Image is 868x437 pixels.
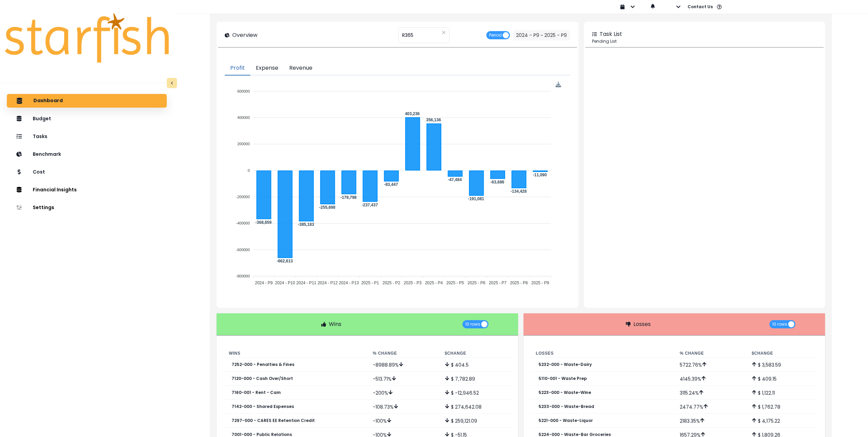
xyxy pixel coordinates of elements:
tspan: -400000 [236,221,250,226]
th: % Change [367,349,439,358]
th: Wins [223,349,367,358]
tspan: 2024 - P13 [339,281,359,286]
tspan: 2025 - P5 [446,281,464,286]
span: R365 [402,28,413,42]
p: 7252-000 - Penalties & Fines [232,362,294,367]
tspan: -200000 [236,195,250,199]
tspan: 2025 - P4 [425,281,443,286]
p: Dashboard [33,98,63,104]
p: Overview [232,31,258,39]
p: 5224-000 - Waste-Bar Groceries [539,432,611,437]
tspan: 2025 - P9 [531,281,549,286]
tspan: 2025 - P2 [383,281,400,286]
td: $ 274,642.08 [439,400,511,414]
p: Tasks [33,134,47,139]
tspan: -600000 [236,248,250,252]
tspan: 2024 - P10 [275,281,295,286]
td: -108.73 % [367,400,439,414]
tspan: 2025 - P7 [489,281,507,286]
td: $ 4,175.22 [746,414,818,428]
button: Expense [250,61,284,76]
td: 2474.77 % [674,400,746,414]
tspan: 2024 - P9 [255,281,273,286]
tspan: 600000 [237,89,250,93]
button: Profit [225,61,250,76]
td: $ 259,121.09 [439,414,511,428]
p: 5223-000 - Waste-Wine [539,390,591,395]
p: Losses [633,320,651,328]
button: Dashboard [7,94,167,108]
p: 7120-000 - Cash Over/Short [232,376,293,381]
p: 7001-000 - Public Relations [232,432,292,437]
td: 4145.39 % [674,372,746,386]
th: $ Change [439,349,511,358]
button: Cost [7,165,167,179]
button: 2024 - P9 ~ 2025 - P9 [513,30,570,40]
td: -513.71 % [367,372,439,386]
tspan: 2024 - P11 [296,281,317,286]
p: Pending List [592,38,817,44]
td: $ 7,782.89 [439,372,511,386]
p: Budget [33,116,51,122]
p: 7142-000 - Shared Expenses [232,404,294,409]
tspan: 2025 - P3 [404,281,422,286]
p: Task List [600,30,622,38]
p: 7160-001 - Rent - Cam [232,390,281,395]
td: $ 1,762.78 [746,400,818,414]
tspan: -800000 [236,274,250,278]
p: 5221-000 - Waste-Liquor [539,418,593,423]
p: 7297-000 - CARES EE Retention Credit [232,418,315,423]
p: Cost [33,169,45,175]
tspan: 2025 - P6 [468,281,485,286]
button: Tasks [7,129,167,143]
span: 10 rows [465,320,480,328]
td: $ 3,583.59 [746,358,818,372]
th: $ Change [746,349,818,358]
th: % Change [674,349,746,358]
tspan: 200000 [237,142,250,146]
p: 5233-000 - Waste-Bread [539,404,594,409]
td: $ -12,946.52 [439,386,511,400]
span: 10 rows [772,320,787,328]
tspan: 2025 - P8 [510,281,528,286]
button: Clear [442,29,446,36]
tspan: 400000 [237,115,250,120]
td: $ 409.15 [746,372,818,386]
td: -200 % [367,386,439,400]
tspan: 0 [248,168,250,173]
p: 5110-001 - Waste Prep [539,376,587,381]
td: -100 % [367,414,439,428]
p: Wins [329,320,341,328]
td: $ 1,122.11 [746,386,818,400]
button: Budget [7,112,167,125]
td: 5722.76 % [674,358,746,372]
td: 3115.24 % [674,386,746,400]
svg: close [442,30,446,35]
p: Benchmark [33,151,61,157]
td: 2183.35 % [674,414,746,428]
span: Period [489,31,502,39]
td: $ 404.5 [439,358,511,372]
th: Losses [530,349,674,358]
button: Benchmark [7,147,167,161]
div: Menu [556,82,561,87]
img: Download Profit [556,82,561,87]
p: 5232-000 - Waste-Dairy [539,362,592,367]
button: Financial Insights [7,183,167,196]
tspan: 2024 - P12 [318,281,338,286]
button: Settings [7,201,167,214]
td: -8988.89 % [367,358,439,372]
button: Revenue [284,61,318,76]
tspan: 2025 - P1 [361,281,379,286]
